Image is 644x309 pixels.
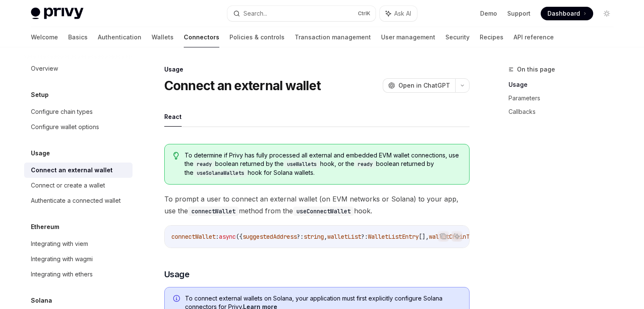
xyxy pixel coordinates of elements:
a: Basics [68,27,88,47]
a: Authenticate a connected wallet [24,193,133,208]
a: Welcome [31,27,58,47]
button: Copy the contents from the code block [438,231,449,242]
a: Usage [509,78,620,91]
span: On this page [517,64,555,74]
a: Connect or create a wallet [24,178,133,193]
span: Ctrl K [358,10,370,17]
button: Toggle dark mode [600,7,614,20]
span: To prompt a user to connect an external wallet (on EVM networks or Solana) to your app, use the m... [164,193,470,217]
code: useWallets [284,160,320,168]
button: Search...CtrlK [227,6,376,21]
div: Connect or create a wallet [31,180,105,190]
div: Connect an external wallet [31,165,113,175]
a: Parameters [509,91,620,105]
a: Support [507,9,531,18]
span: To determine if Privy has fully processed all external and embedded EVM wallet connections, use t... [185,151,460,177]
a: Demo [480,9,497,18]
span: [], [419,233,429,240]
button: Ask AI [451,231,462,242]
a: Connectors [184,27,219,47]
a: User management [381,27,435,47]
code: ready [193,160,215,168]
h5: Ethereum [31,222,59,232]
h5: Solana [31,295,52,306]
span: , [324,233,327,240]
svg: Info [173,295,182,303]
a: Integrating with viem [24,236,133,251]
div: Search... [243,8,267,19]
img: light logo [31,8,83,19]
h1: Connect an external wallet [164,78,321,93]
a: Overview [24,61,133,76]
div: Integrating with ethers [31,269,93,279]
div: Configure wallet options [31,122,99,132]
span: WalletListEntry [368,233,419,240]
div: Authenticate a connected wallet [31,196,121,206]
h5: Setup [31,90,49,100]
span: ({ [236,233,243,240]
a: Transaction management [295,27,371,47]
svg: Tip [173,152,179,160]
a: Authentication [98,27,141,47]
span: ?: [297,233,304,240]
button: Ask AI [380,6,417,21]
a: Callbacks [509,105,620,119]
span: walletList [327,233,361,240]
h5: Usage [31,148,50,158]
span: Dashboard [547,9,580,18]
span: walletChainType [429,233,480,240]
div: Integrating with viem [31,239,88,249]
code: ready [354,160,376,168]
span: Open in ChatGPT [398,81,450,90]
a: Security [445,27,470,47]
div: Usage [164,65,470,74]
span: Ask AI [394,9,411,18]
a: Policies & controls [229,27,285,47]
div: Overview [31,63,58,74]
a: Integrating with wagmi [24,251,133,267]
span: connectWallet [171,233,216,240]
code: useConnectWallet [293,207,354,216]
span: suggestedAddress [243,233,297,240]
a: Connect an external wallet [24,163,133,178]
button: React [164,107,182,127]
a: Configure wallet options [24,119,133,135]
span: ?: [361,233,368,240]
a: Wallets [152,27,174,47]
a: Integrating with ethers [24,267,133,282]
span: Usage [164,268,190,280]
code: useSolanaWallets [193,169,248,177]
span: async [219,233,236,240]
a: Configure chain types [24,104,133,119]
div: Configure chain types [31,107,93,117]
button: Open in ChatGPT [383,78,455,93]
span: string [304,233,324,240]
span: : [216,233,219,240]
a: Dashboard [541,7,593,20]
a: Recipes [480,27,503,47]
code: connectWallet [188,207,239,216]
div: Integrating with wagmi [31,254,93,264]
a: API reference [514,27,554,47]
